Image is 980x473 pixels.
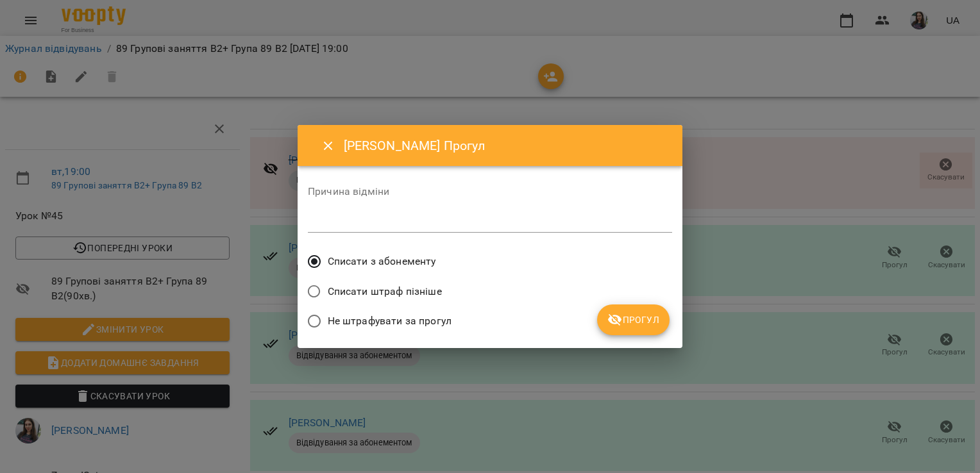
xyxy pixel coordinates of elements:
[344,136,667,156] h6: [PERSON_NAME] Прогул
[328,313,452,329] span: Не штрафувати за прогул
[607,312,659,328] span: Прогул
[328,284,442,299] span: Списати штраф пізніше
[597,304,670,335] button: Прогул
[328,254,436,269] span: Списати з абонементу
[313,131,344,162] button: Close
[308,187,672,197] label: Причина відміни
